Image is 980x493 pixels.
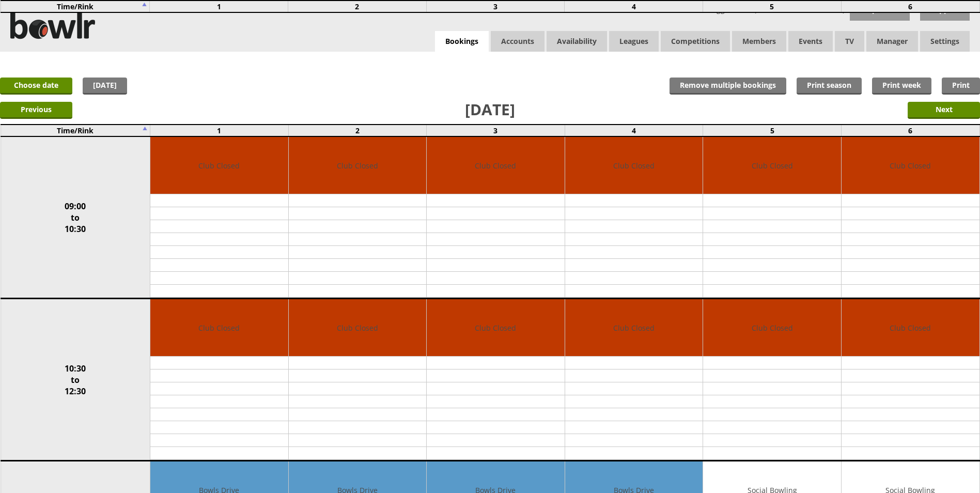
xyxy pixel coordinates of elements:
span: Manager [866,31,918,52]
td: Club Closed [150,137,288,194]
a: Leagues [609,31,659,52]
td: 3 [426,1,565,12]
td: Time/Rink [1,1,150,12]
td: Club Closed [842,299,979,357]
td: 1 [150,125,288,136]
a: Bookings [435,31,489,52]
a: Print season [797,78,862,95]
a: Print week [872,78,931,95]
td: 6 [841,1,979,12]
td: Club Closed [703,299,841,357]
td: 2 [288,1,426,12]
td: 3 [427,125,565,136]
td: Club Closed [703,137,841,194]
td: Club Closed [842,137,979,194]
td: 1 [150,1,288,12]
td: 09:00 to 10:30 [1,136,150,299]
span: Members [732,31,786,52]
a: Competitions [661,31,730,52]
span: Accounts [491,31,545,52]
span: Settings [920,31,970,52]
td: Time/Rink [1,125,150,136]
td: Club Closed [150,299,288,357]
td: Club Closed [289,299,427,357]
a: Availability [547,31,607,52]
td: 6 [841,125,979,136]
td: Club Closed [427,299,565,357]
td: Club Closed [565,299,703,357]
input: Next [908,102,980,119]
td: Club Closed [427,137,565,194]
a: [DATE] [83,78,127,95]
td: Club Closed [565,137,703,194]
a: Print [942,78,980,95]
a: Events [788,31,833,52]
td: 5 [703,1,842,12]
td: 4 [565,125,703,136]
td: 5 [703,125,842,136]
span: TV [835,31,864,52]
td: Club Closed [289,137,427,194]
input: Remove multiple bookings [670,78,786,95]
td: 10:30 to 12:30 [1,299,150,461]
td: 2 [288,125,427,136]
td: 4 [565,1,703,12]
